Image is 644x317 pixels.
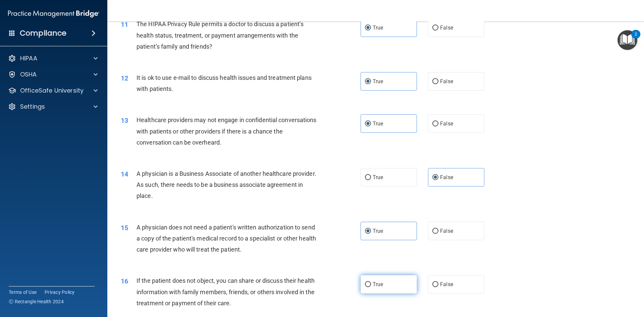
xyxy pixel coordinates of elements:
[365,175,371,180] input: True
[635,34,637,43] div: 2
[9,289,37,296] a: Terms of Use
[432,229,438,234] input: False
[432,175,438,180] input: False
[373,228,383,234] span: True
[432,282,438,287] input: False
[137,277,315,306] span: If the patient does not object, you can share or discuss their health information with family mem...
[373,281,383,287] span: True
[8,70,98,78] a: OSHA
[373,24,383,31] span: True
[121,224,128,232] span: 15
[365,121,371,126] input: True
[440,78,453,85] span: False
[373,78,383,85] span: True
[20,87,84,95] p: OfficeSafe University
[440,228,453,234] span: False
[365,25,371,31] input: True
[121,20,128,29] span: 11
[440,120,453,127] span: False
[432,121,438,126] input: False
[432,25,438,31] input: False
[8,87,98,95] a: OfficeSafe University
[20,29,66,38] h4: Compliance
[137,74,312,92] span: It is ok to use e-mail to discuss health issues and treatment plans with patients.
[365,282,371,287] input: True
[440,174,453,180] span: False
[20,70,37,78] p: OSHA
[8,7,99,20] img: PMB logo
[373,120,383,127] span: True
[45,289,75,296] a: Privacy Policy
[137,224,316,253] span: A physician does not need a patient's written authorization to send a copy of the patient's medic...
[121,74,128,82] span: 12
[121,277,128,285] span: 16
[9,298,64,305] span: Ⓒ Rectangle Health 2024
[20,54,37,62] p: HIPAA
[20,103,45,111] p: Settings
[137,170,316,199] span: A physician is a Business Associate of another healthcare provider. As such, there needs to be a ...
[373,174,383,180] span: True
[8,103,98,111] a: Settings
[618,30,637,50] button: Open Resource Center, 2 new notifications
[121,170,128,178] span: 14
[365,229,371,234] input: True
[121,116,128,124] span: 13
[440,24,453,31] span: False
[8,54,98,62] a: HIPAA
[137,116,317,146] span: Healthcare providers may not engage in confidential conversations with patients or other provider...
[432,79,438,84] input: False
[440,281,453,287] span: False
[137,20,304,50] span: The HIPAA Privacy Rule permits a doctor to discuss a patient’s health status, treatment, or payme...
[365,79,371,84] input: True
